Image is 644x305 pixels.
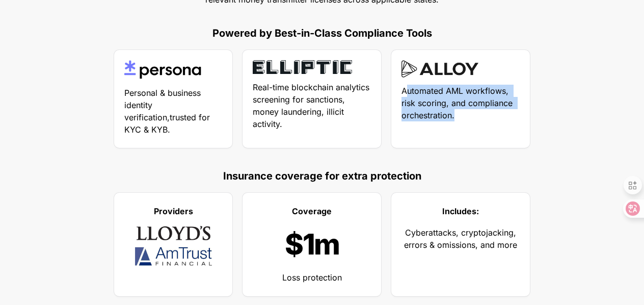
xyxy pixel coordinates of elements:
span: Personal & business identity verification,trusted for KYC & KYB. [124,88,212,135]
strong: roviders [159,206,193,216]
span: Cyberattacks, cryptojacking, errors & omissions, and more [404,227,519,250]
span: Automated AML workflows, risk scoring, and compliance orchestration. [401,86,515,120]
span: $1m [285,227,339,262]
a: P [154,206,159,216]
strong: Coverage [292,206,332,216]
span: Loss protection [282,272,342,283]
strong: Powered by Best-in-Class Compliance Tools [212,27,432,39]
strong: Includes: [442,206,479,216]
strong: Insurance coverage for extra protection [223,170,421,182]
span: Real-time blockchain analytics screening for sanctions, money laundering, illicit activity. [253,82,372,129]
